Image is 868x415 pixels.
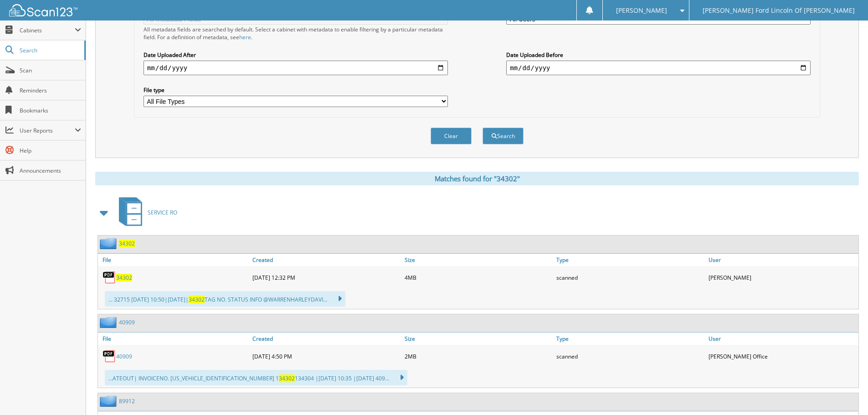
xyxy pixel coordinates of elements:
input: start [144,61,448,75]
div: All metadata fields are searched by default. Select a cabinet with metadata to enable filtering b... [144,26,448,41]
span: SERVICE RO [148,209,177,216]
span: [PERSON_NAME] Ford Lincoln Of [PERSON_NAME] [703,8,855,13]
a: Created [250,254,402,266]
a: Size [402,254,555,266]
a: Type [554,333,706,345]
iframe: Chat Widget [822,371,868,415]
img: PDF.png [103,349,116,363]
input: end [506,61,811,75]
a: 40909 [119,318,135,326]
img: folder2.png [100,238,119,249]
span: Bookmarks [20,107,81,114]
img: PDF.png [103,271,116,284]
span: Cabinets [20,26,75,34]
div: [PERSON_NAME] Office [706,347,858,365]
div: 4MB [402,268,555,287]
a: here [239,33,251,41]
span: 34302 [279,374,295,382]
img: scan123-logo-white.svg [9,4,77,16]
a: File [98,333,250,345]
a: 34302 [119,240,135,247]
a: 34302 [116,274,132,282]
img: folder2.png [100,317,119,328]
span: [PERSON_NAME] [616,8,667,13]
span: Scan [20,67,81,74]
span: 34302 [189,296,205,303]
a: Created [250,333,402,345]
a: 89912 [119,397,135,405]
div: [DATE] 4:50 PM [250,347,402,365]
span: Help [20,147,81,154]
div: Matches found for "34302" [95,172,859,185]
a: 40909 [116,353,132,360]
a: User [706,333,858,345]
div: [PERSON_NAME] [706,268,858,287]
div: ... 32715 [DATE] 10:50|[DATE]| TAG NO. STATUS INFO @WARRENHARLEYDAVI... [105,291,345,307]
a: Size [402,333,555,345]
div: 2MB [402,347,555,365]
label: Date Uploaded After [144,51,448,59]
a: Type [554,254,706,266]
img: folder2.png [100,395,119,407]
span: Search [20,46,80,54]
span: User Reports [20,127,75,134]
span: Reminders [20,87,81,94]
div: scanned [554,347,706,365]
div: scanned [554,268,706,287]
div: ...ATEOUT| INVOICENO. [US_VEHICLE_IDENTIFICATION_NUMBER] 1 134304 |[DATE] 10:35 |[DATE] 409... [105,370,407,385]
label: Date Uploaded Before [506,51,811,59]
span: Announcements [20,167,81,174]
label: File type [144,86,448,94]
div: [DATE] 12:32 PM [250,268,402,287]
a: File [98,254,250,266]
button: Clear [431,128,472,144]
a: SERVICE RO [113,195,177,231]
a: User [706,254,858,266]
button: Search [483,128,524,144]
